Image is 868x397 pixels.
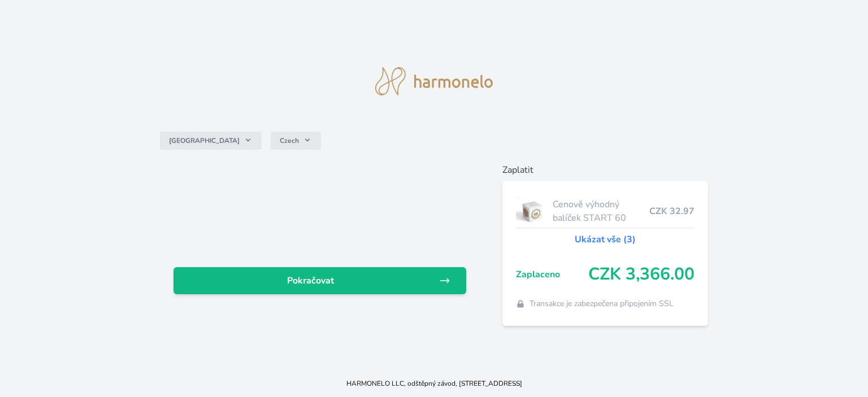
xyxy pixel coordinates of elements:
button: [GEOGRAPHIC_DATA] [160,132,262,150]
h6: Zaplatit [502,163,708,177]
span: CZK 3,366.00 [588,264,695,285]
span: Czech [280,136,299,145]
span: Pokračovat [183,274,439,287]
span: [GEOGRAPHIC_DATA] [169,136,240,145]
span: Cenově výhodný balíček START 60 [553,198,649,225]
span: CZK 32.97 [649,204,695,218]
span: Zaplaceno [516,268,588,281]
img: start.jpg [516,197,548,225]
a: Pokračovat [173,267,466,294]
button: Czech [271,132,321,150]
span: Transakce je zabezpečena připojením SSL [530,298,674,309]
a: Ukázat vše (3) [575,233,636,246]
img: logo.svg [375,67,493,95]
